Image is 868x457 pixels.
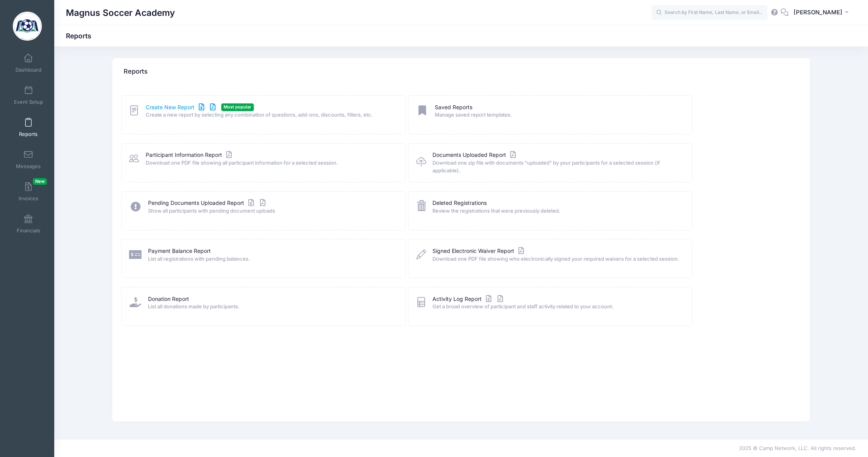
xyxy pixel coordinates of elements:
span: Event Setup [14,99,43,105]
a: Saved Reports [435,103,472,112]
span: [PERSON_NAME] [794,8,842,17]
h4: Reports [124,61,148,83]
span: New [33,178,47,185]
span: Invoices [19,195,38,202]
a: Deleted Registrations [432,199,487,207]
a: Messages [10,146,47,173]
span: Manage saved report templates. [435,111,682,119]
a: Dashboard [10,50,47,77]
span: 2025 © Camp Network, LLC. All rights reserved. [739,445,856,451]
img: Magnus Soccer Academy [13,12,42,41]
a: Donation Report [148,295,189,303]
a: Signed Electronic Waiver Report [432,247,526,255]
span: Reports [19,131,38,137]
span: Financials [17,227,40,234]
span: Download one PDF file showing all participant information for a selected session. [146,159,395,167]
h1: Magnus Soccer Academy [66,4,175,22]
span: Download one PDF file showing who electronically signed your required waivers for a selected sess... [432,255,682,263]
span: Download one zip file with documents "uploaded" by your participants for a selected session (if a... [432,159,682,174]
a: Event Setup [10,82,47,109]
a: Pending Documents Uploaded Report [148,199,267,207]
a: Activity Log Report [432,295,505,303]
span: List all donations made by participants. [148,303,395,311]
span: Most popular [221,103,254,111]
a: Documents Uploaded Report [432,151,518,159]
span: Create a new report by selecting any combination of questions, add-ons, discounts, filters, etc. [146,111,395,119]
span: Review the registrations that were previously deleted. [432,207,682,215]
span: Dashboard [15,67,41,73]
a: InvoicesNew [10,178,47,205]
a: Payment Balance Report [148,247,211,255]
h1: Reports [66,32,98,40]
a: Participant Information Report [146,151,234,159]
a: Reports [10,114,47,141]
span: Show all participants with pending document uploads [148,207,395,215]
span: Get a broad overview of participant and staff activity related to your account. [432,303,682,311]
span: List all registrations with pending balances. [148,255,395,263]
a: Financials [10,210,47,237]
button: [PERSON_NAME] [789,4,856,22]
input: Search by First Name, Last Name, or Email... [651,5,768,21]
a: Create New Report [146,103,218,112]
span: Messages [16,163,41,170]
